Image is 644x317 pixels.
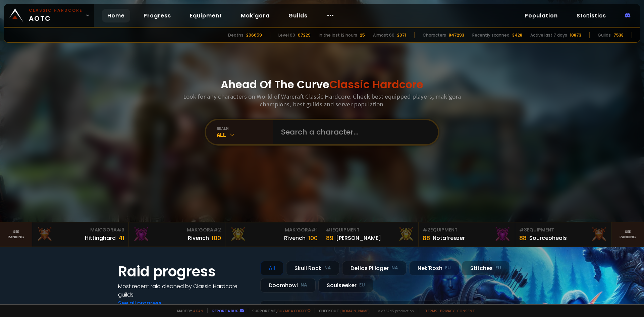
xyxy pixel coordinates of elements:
[449,32,464,38] div: 847293
[423,226,430,233] span: # 2
[425,308,437,313] a: Terms
[213,226,221,233] span: # 2
[118,233,124,243] div: 41
[360,32,365,38] div: 25
[495,265,501,271] small: EU
[515,222,612,247] a: #3Equipment88Sourceoheals
[229,226,318,233] div: Mak'Gora
[326,233,333,243] div: 89
[277,120,430,144] input: Search a character...
[440,308,454,313] a: Privacy
[278,32,295,38] div: Level 60
[571,9,611,22] a: Statistics
[322,222,419,247] a: #1Equipment89[PERSON_NAME]
[613,32,624,38] div: 7538
[260,278,316,293] div: Doomhowl
[184,9,227,22] a: Equipment
[519,9,563,22] a: Population
[374,308,414,313] span: v. d752d5 - production
[519,233,527,243] div: 88
[472,32,509,38] div: Recently scanned
[419,222,515,247] a: #2Equipment88Notafreezer
[117,226,124,233] span: # 3
[423,233,430,243] div: 88
[315,308,370,313] span: Checkout
[530,32,567,38] div: Active last 7 days
[286,261,339,275] div: Skull Rock
[409,261,459,275] div: Nek'Rosh
[284,234,306,242] div: Rîvench
[342,261,407,275] div: Defias Pillager
[423,226,511,233] div: Equipment
[85,234,116,242] div: Hittinghard
[570,32,581,38] div: 10873
[180,93,464,108] h3: Look for any characters on World of Warcraft Classic Hardcore. Check best equipped players, mak'g...
[519,226,607,233] div: Equipment
[29,7,83,23] span: AOTC
[373,32,394,38] div: Almost 60
[319,32,357,38] div: In the last 12 hours
[301,282,307,288] small: NA
[324,265,331,271] small: NA
[4,4,94,27] a: Classic HardcoreAOTC
[138,9,176,22] a: Progress
[277,308,311,313] a: Buy me a coffee
[246,32,262,38] div: 206659
[519,226,527,233] span: # 3
[36,226,124,233] div: Mak'Gora
[32,222,129,247] a: Mak'Gora#3Hittinghard41
[228,32,244,38] div: Deaths
[217,126,273,131] div: realm
[235,9,275,22] a: Mak'gora
[129,222,225,247] a: Mak'Gora#2Rivench100
[433,234,465,242] div: Notafreezer
[102,9,130,22] a: Home
[308,233,318,243] div: 100
[612,222,644,247] a: Seeranking
[225,222,322,247] a: Mak'Gora#1Rîvench100
[188,234,209,242] div: Rivench
[359,282,365,288] small: EU
[212,233,221,243] div: 100
[260,261,283,275] div: All
[318,278,373,293] div: Soulseeker
[221,76,423,93] h1: Ahead Of The Curve
[298,32,311,38] div: 67229
[512,32,522,38] div: 3428
[326,226,414,233] div: Equipment
[212,308,238,313] a: Report a bug
[193,308,203,313] a: a fan
[462,261,509,275] div: Stitches
[340,308,370,313] a: [DOMAIN_NAME]
[29,7,83,13] small: Classic Hardcore
[397,32,406,38] div: 2071
[336,234,381,242] div: [PERSON_NAME]
[118,282,252,299] h4: Most recent raid cleaned by Classic Hardcore guilds
[529,234,567,242] div: Sourceoheals
[118,261,252,282] h1: Raid progress
[118,299,162,307] a: See all progress
[173,308,203,313] span: Made by
[283,9,313,22] a: Guilds
[217,131,273,139] div: All
[423,32,446,38] div: Characters
[391,265,398,271] small: NA
[445,265,451,271] small: EU
[326,226,332,233] span: # 1
[311,226,318,233] span: # 1
[598,32,611,38] div: Guilds
[248,308,311,313] span: Support me,
[133,226,221,233] div: Mak'Gora
[329,77,423,92] span: Classic Hardcore
[457,308,475,313] a: Consent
